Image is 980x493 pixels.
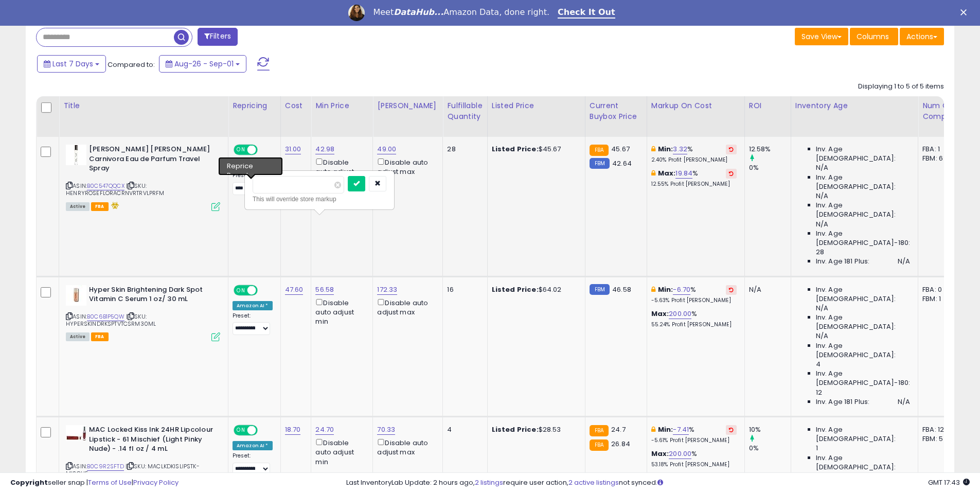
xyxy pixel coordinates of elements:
[816,220,828,229] span: N/A
[816,360,821,369] span: 4
[816,425,910,444] span: Inv. Age [DEMOGRAPHIC_DATA]:
[673,285,690,295] a: -6.70
[658,168,676,178] b: Max:
[315,437,365,467] div: Disable auto adjust min
[922,145,956,154] div: FBA: 1
[673,425,689,435] a: -7.41
[669,309,691,319] a: 200.00
[651,309,737,328] div: %
[89,145,214,176] b: [PERSON_NAME] [PERSON_NAME] Carnivora Eau de Parfum Travel Spray
[651,100,740,111] div: Markup on Cost
[235,426,247,435] span: ON
[651,181,737,188] p: 12.55% Profit [PERSON_NAME]
[816,145,910,163] span: Inv. Age [DEMOGRAPHIC_DATA]:
[611,144,630,154] span: 45.67
[675,168,692,179] a: 19.84
[89,285,214,307] b: Hyper Skin Brightening Dark Spot Vitamin C Serum 1 oz/ 30 mL
[285,285,304,295] a: 47.60
[256,426,273,435] span: OFF
[816,313,910,331] span: Inv. Age [DEMOGRAPHIC_DATA]:
[285,144,301,154] a: 31.00
[233,100,276,111] div: Repricing
[233,301,273,310] div: Amazon AI *
[37,55,106,73] button: Last 7 Days
[960,9,971,15] div: Close
[590,284,610,295] small: FBM
[377,144,396,154] a: 49.00
[346,478,970,488] div: Last InventoryLab Update: 2 hours ago, require user action, not synced.
[377,297,435,317] div: Disable auto adjust max
[816,229,910,248] span: Inv. Age [DEMOGRAPHIC_DATA]-180:
[377,156,435,177] div: Disable auto adjust max
[66,312,156,328] span: | SKU: HYPERSKINDRKSPTVTCSRM30ML
[651,309,669,319] b: Max:
[651,286,655,293] i: This overrides the store level min markup for this listing
[10,478,179,488] div: seller snap | |
[612,159,632,168] span: 42.64
[87,312,124,321] a: B0C6B1P5QW
[816,369,910,388] span: Inv. Age [DEMOGRAPHIC_DATA]-180:
[233,312,273,336] div: Preset:
[89,425,214,456] b: MAC Locked Kiss Ink 24HR Lipcolour Lipstick - 61 Mischief (Light Pinky Nude) - .14 fl oz / 4 mL
[108,60,155,69] span: Compared to:
[394,7,443,17] i: DataHub...
[66,145,220,210] div: ASIN:
[233,452,273,476] div: Preset:
[590,100,643,122] div: Current Buybox Price
[857,31,889,42] span: Columns
[816,331,828,341] span: N/A
[749,163,791,172] div: 0%
[235,146,247,154] span: ON
[816,388,822,397] span: 12
[315,144,334,154] a: 42.98
[590,158,610,169] small: FBM
[658,285,673,294] b: Min:
[611,439,630,449] span: 26.84
[928,478,970,487] span: 2025-09-9 17:43 GMT
[66,145,86,165] img: 31hdioI3BaL._SL40_.jpg
[447,285,479,294] div: 16
[492,285,539,294] b: Listed Price:
[492,145,577,154] div: $45.67
[590,145,609,156] small: FBA
[66,462,200,478] span: | SKU: MACLKDKISLIPSTK-MISCHF
[315,285,334,295] a: 56.58
[816,248,824,257] span: 28
[492,425,539,434] b: Listed Price:
[66,425,220,490] div: ASIN:
[816,201,910,219] span: Inv. Age [DEMOGRAPHIC_DATA]:
[66,202,90,211] span: All listings currently available for purchase on Amazon
[651,425,737,444] div: %
[816,173,910,191] span: Inv. Age [DEMOGRAPHIC_DATA]:
[285,100,307,111] div: Cost
[749,444,791,453] div: 0%
[922,294,956,304] div: FBM: 1
[87,182,124,190] a: B0C547QQCX
[315,297,365,327] div: Disable auto adjust min
[492,100,581,111] div: Listed Price
[651,426,655,433] i: This overrides the store level min markup for this listing
[235,286,247,294] span: ON
[850,28,898,45] button: Columns
[922,285,956,294] div: FBA: 0
[898,397,910,407] span: N/A
[315,100,368,111] div: Min Price
[52,59,93,69] span: Last 7 Days
[91,202,109,211] span: FBA
[590,425,609,436] small: FBA
[816,397,870,407] span: Inv. Age 181 Plus:
[795,28,848,45] button: Save View
[315,425,334,435] a: 24.70
[66,332,90,341] span: All listings currently available for purchase on Amazon
[651,461,737,468] p: 53.18% Profit [PERSON_NAME]
[66,285,86,306] img: 21DsPQvklRL._SL40_.jpg
[109,202,119,209] i: hazardous material
[922,425,956,434] div: FBA: 12
[91,332,109,341] span: FBA
[651,156,737,164] p: 2.40% Profit [PERSON_NAME]
[447,100,483,122] div: Fulfillable Quantity
[256,146,273,154] span: OFF
[373,7,549,17] div: Meet Amazon Data, done right.
[816,304,828,313] span: N/A
[658,425,673,434] b: Min:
